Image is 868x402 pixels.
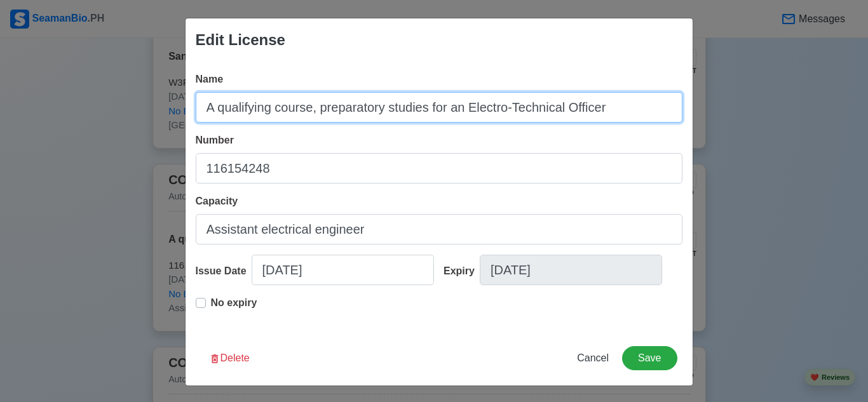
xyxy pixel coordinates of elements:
input: Ex: National Certificate of Competency [196,92,682,123]
span: Number [196,135,234,145]
span: Capacity [196,196,238,206]
button: Delete [201,346,258,370]
button: Cancel [569,346,617,370]
input: Ex: Master [196,214,682,245]
span: Name [196,74,224,84]
span: Cancel [577,352,609,363]
div: Edit License [196,29,285,51]
div: Issue Date [196,264,252,279]
div: Expiry [444,264,480,279]
p: No expiry [211,295,257,311]
input: Ex: EMM1234567890 [196,153,682,184]
button: Save [622,346,677,370]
